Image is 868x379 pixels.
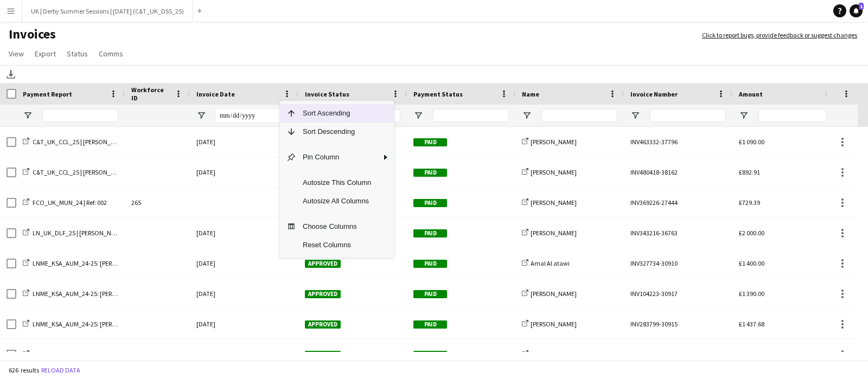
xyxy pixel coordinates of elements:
[33,350,196,358] span: LNME_KSA_AUM_24-25: [PERSON_NAME] | [PERSON_NAME]
[125,188,190,217] div: 265
[190,218,298,248] div: [DATE]
[531,198,577,207] span: [PERSON_NAME]
[23,290,196,298] a: LNME_KSA_AUM_24-25: [PERSON_NAME] | [PERSON_NAME]
[33,138,129,146] span: C&T_UK_CCL_25 | [PERSON_NAME]
[190,279,298,309] div: [DATE]
[190,127,298,157] div: [DATE]
[23,259,189,267] a: LNME_KSA_AUM_24-25: [PERSON_NAME] | Amal Al Atawi
[739,138,764,146] span: £1 090.00
[413,229,447,237] span: Paid
[413,138,447,146] span: Paid
[190,309,298,339] div: [DATE]
[196,111,206,120] button: Open Filter Menu
[624,309,732,339] div: INV283799-30915
[413,169,447,177] span: Paid
[296,123,378,141] span: Sort Descending
[624,248,732,278] div: INV327734-30910
[702,30,857,40] a: Click to report bugs, provide feedback or suggest changes
[99,49,123,59] span: Comms
[296,104,378,123] span: Sort Ascending
[33,229,169,237] span: LN_UK_DLF_25 | [PERSON_NAME] | Advance Days
[67,49,88,59] span: Status
[739,320,764,328] span: £1 437.68
[131,86,170,102] span: Workforce ID
[531,320,577,328] span: [PERSON_NAME]
[23,320,196,328] a: LNME_KSA_AUM_24-25: [PERSON_NAME] | [PERSON_NAME]
[296,236,378,254] span: Reset Columns
[413,351,447,359] span: Paid
[624,188,732,217] div: INV369226-27444
[859,3,864,10] span: 1
[296,148,378,166] span: Pin Column
[33,198,107,207] span: FCO_UK_MUN_24 | Ref: 002
[739,111,749,120] button: Open Filter Menu
[216,109,292,122] input: Invoice Date Filter Input
[30,47,60,61] a: Export
[23,198,107,207] a: FCO_UK_MUN_24 | Ref: 002
[758,109,834,122] input: Amount Filter Input
[296,217,378,236] span: Choose Columns
[62,47,92,61] a: Status
[9,49,24,59] span: View
[624,218,732,248] div: INV343216-36763
[522,90,539,98] span: Name
[35,49,56,59] span: Export
[305,290,341,298] span: Approved
[33,290,196,298] span: LNME_KSA_AUM_24-25: [PERSON_NAME] | [PERSON_NAME]
[23,90,72,98] span: Payment Report
[630,111,640,120] button: Open Filter Menu
[624,127,732,157] div: INV463332-37796
[413,111,423,120] button: Open Filter Menu
[850,4,863,17] a: 1
[624,279,732,309] div: INV104223-30917
[33,320,196,328] span: LNME_KSA_AUM_24-25: [PERSON_NAME] | [PERSON_NAME]
[413,320,447,329] span: Paid
[4,68,17,81] app-action-btn: Download
[739,198,760,207] span: £729.39
[190,248,298,278] div: [DATE]
[39,364,82,376] button: Reload data
[739,290,764,298] span: £1 390.00
[305,90,349,98] span: Invoice Status
[739,168,760,176] span: £892.91
[190,339,298,369] div: [DATE]
[23,350,196,358] a: LNME_KSA_AUM_24-25: [PERSON_NAME] | [PERSON_NAME]
[33,168,129,176] span: C&T_UK_CCL_25 | [PERSON_NAME]
[531,229,577,237] span: [PERSON_NAME]
[739,229,764,237] span: £2 000.00
[33,259,189,267] span: LNME_KSA_AUM_24-25: [PERSON_NAME] | Amal Al Atawi
[23,111,33,120] button: Open Filter Menu
[531,350,577,358] span: [PERSON_NAME]
[22,1,193,22] button: UK | Derby Summer Sessions | [DATE] (C&T_UK_DSS_25)
[531,259,570,267] span: Amal Al atawi
[305,320,341,329] span: Approved
[23,168,129,176] a: C&T_UK_CCL_25 | [PERSON_NAME]
[296,174,378,192] span: Autosize This Column
[413,290,447,298] span: Paid
[630,90,678,98] span: Invoice Number
[531,168,577,176] span: [PERSON_NAME]
[739,90,763,98] span: Amount
[305,260,341,268] span: Approved
[94,47,127,61] a: Comms
[42,109,118,122] input: Payment Report Filter Input
[739,259,764,267] span: £1 400.00
[413,260,447,268] span: Paid
[413,199,447,207] span: Paid
[190,157,298,187] div: [DATE]
[531,290,577,298] span: [PERSON_NAME]
[522,111,532,120] button: Open Filter Menu
[650,109,726,122] input: Invoice Number Filter Input
[296,192,378,210] span: Autosize All Columns
[531,138,577,146] span: [PERSON_NAME]
[280,101,394,258] div: Column Menu
[23,138,129,146] a: C&T_UK_CCL_25 | [PERSON_NAME]
[541,109,617,122] input: Name Filter Input
[196,90,235,98] span: Invoice Date
[4,47,28,61] a: View
[413,90,463,98] span: Payment Status
[305,351,341,359] span: Approved
[624,157,732,187] div: INV480418-38162
[624,339,732,369] div: INV326497-30912
[739,350,764,358] span: £1 400.00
